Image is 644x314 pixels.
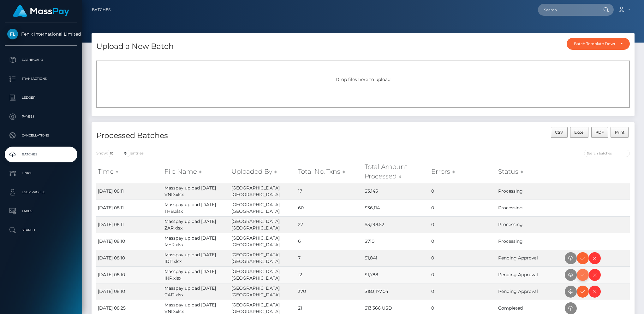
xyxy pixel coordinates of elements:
[5,71,77,87] a: Transactions
[551,127,568,138] button: CSV
[230,200,296,216] td: [GEOGRAPHIC_DATA] [GEOGRAPHIC_DATA]
[296,200,363,216] td: 60
[7,150,75,159] p: Batches
[5,222,77,238] a: Search
[430,250,496,266] td: 0
[430,283,496,300] td: 0
[5,166,77,181] a: Links
[430,160,496,183] th: Errors: activate to sort column ascending
[363,266,430,283] td: $1,788
[5,147,77,162] a: Batches
[230,266,296,283] td: [GEOGRAPHIC_DATA] [GEOGRAPHIC_DATA]
[96,233,163,250] td: [DATE] 08:10
[230,160,296,183] th: Uploaded By: activate to sort column ascending
[96,200,163,216] td: [DATE] 08:11
[5,203,77,219] a: Taxes
[615,130,624,135] span: Print
[497,266,563,283] td: Pending Approval
[296,283,363,300] td: 370
[430,233,496,250] td: 0
[296,250,363,266] td: 7
[96,250,163,266] td: [DATE] 08:10
[96,41,174,52] h4: Upload a New Batch
[430,200,496,216] td: 0
[5,184,77,200] a: User Profile
[230,183,296,200] td: [GEOGRAPHIC_DATA] [GEOGRAPHIC_DATA]
[5,31,77,37] span: Fenix International Limited
[430,266,496,283] td: 0
[107,150,131,157] select: Showentries
[5,128,77,143] a: Cancellations
[363,250,430,266] td: $1,841
[96,216,163,233] td: [DATE] 08:11
[363,216,430,233] td: $3,198.52
[570,127,589,138] button: Excel
[296,160,363,183] th: Total No. Txns: activate to sort column ascending
[163,283,230,300] td: Masspay upload [DATE] CAD.xlsx
[163,216,230,233] td: Masspay upload [DATE] ZAR.xlsx
[567,38,630,50] button: Batch Template Download
[7,225,75,235] p: Search
[7,55,75,65] p: Dashboard
[163,200,230,216] td: Masspay upload [DATE] THB.xlsx
[584,150,630,157] input: Search batches
[96,283,163,300] td: [DATE] 08:10
[96,130,358,141] h4: Processed Batches
[13,5,69,17] img: MassPay Logo
[230,283,296,300] td: [GEOGRAPHIC_DATA] [GEOGRAPHIC_DATA]
[574,130,584,135] span: Excel
[538,4,597,16] input: Search...
[7,206,75,216] p: Taxes
[296,183,363,200] td: 17
[497,283,563,300] td: Pending Approval
[96,266,163,283] td: [DATE] 08:10
[430,216,496,233] td: 0
[230,216,296,233] td: [GEOGRAPHIC_DATA] [GEOGRAPHIC_DATA]
[363,283,430,300] td: $183,177.04
[296,233,363,250] td: 6
[7,93,75,102] p: Ledger
[497,216,563,233] td: Processing
[5,90,77,106] a: Ledger
[96,183,163,200] td: [DATE] 08:11
[230,233,296,250] td: [GEOGRAPHIC_DATA] [GEOGRAPHIC_DATA]
[5,52,77,68] a: Dashboard
[96,150,144,157] label: Show entries
[591,127,608,138] button: PDF
[296,216,363,233] td: 27
[7,188,75,197] p: User Profile
[595,130,604,135] span: PDF
[497,183,563,200] td: Processing
[7,131,75,140] p: Cancellations
[497,233,563,250] td: Processing
[7,74,75,84] p: Transactions
[163,250,230,266] td: Masspay upload [DATE] IDR.xlsx
[497,250,563,266] td: Pending Approval
[363,233,430,250] td: $710
[430,183,496,200] td: 0
[363,183,430,200] td: $3,145
[363,160,430,183] th: Total Amount Processed: activate to sort column ascending
[363,200,430,216] td: $36,114
[574,41,615,46] div: Batch Template Download
[336,77,391,82] span: Drop files here to upload
[230,250,296,266] td: [GEOGRAPHIC_DATA] [GEOGRAPHIC_DATA]
[96,160,163,183] th: Time: activate to sort column ascending
[163,160,230,183] th: File Name: activate to sort column ascending
[163,233,230,250] td: Masspay upload [DATE] MYR.xlsx
[7,169,75,178] p: Links
[497,160,563,183] th: Status: activate to sort column ascending
[163,183,230,200] td: Masspay upload [DATE] VND.xlsx
[555,130,563,135] span: CSV
[611,127,629,138] button: Print
[7,29,18,39] img: Fenix International Limited
[5,109,77,125] a: Payees
[497,200,563,216] td: Processing
[7,112,75,121] p: Payees
[296,266,363,283] td: 12
[163,266,230,283] td: Masspay upload [DATE] INR.xlsx
[92,3,110,16] a: Batches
